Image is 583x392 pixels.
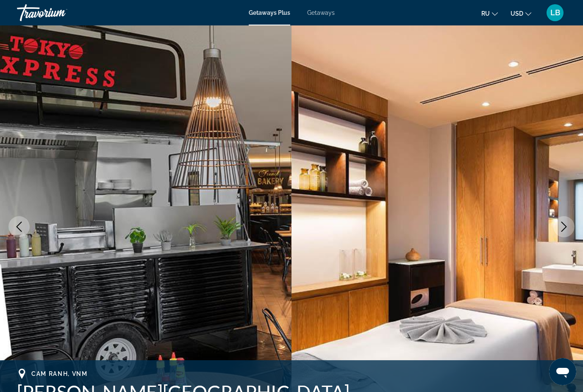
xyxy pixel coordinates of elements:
[17,2,102,24] a: Travorium
[307,9,335,16] a: Getaways
[8,216,30,237] button: Previous image
[481,10,490,17] span: ru
[544,4,566,22] button: User Menu
[511,10,523,17] span: USD
[249,9,290,16] a: Getaways Plus
[550,8,560,17] span: LB
[549,358,576,385] iframe: Кнопка запуска окна обмена сообщениями
[511,7,531,19] button: Change currency
[31,370,88,377] span: Cam Ranh, VNM
[553,216,575,237] button: Next image
[481,7,498,19] button: Change language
